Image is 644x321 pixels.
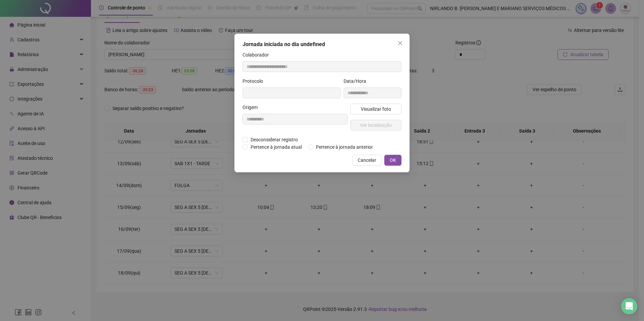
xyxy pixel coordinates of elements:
[621,298,637,314] div: Open Intercom Messenger
[390,156,396,164] span: OK
[384,155,401,166] button: OK
[243,51,273,59] label: Colaborador
[350,104,401,114] button: Visualizar foto
[243,77,267,85] label: Protocolo
[248,143,304,151] span: Pertence à jornada atual
[358,156,376,164] span: Cancelar
[352,155,382,166] button: Cancelar
[243,104,262,111] label: Origem
[397,40,403,46] span: close
[243,40,401,48] div: Jornada iniciada no dia undefined
[395,38,406,48] button: Close
[344,77,371,85] label: Data/Hora
[361,105,391,113] span: Visualizar foto
[350,120,401,131] button: Ver localização
[248,136,300,143] span: Desconsiderar registro
[313,143,376,151] span: Pertence à jornada anterior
